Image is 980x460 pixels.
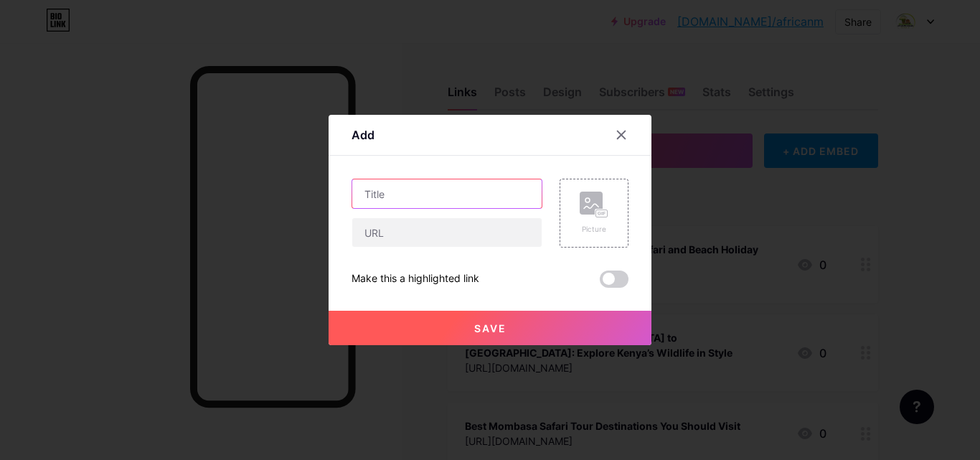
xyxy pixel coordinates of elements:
button: Save [329,311,651,345]
input: Title [352,179,542,208]
input: URL [352,218,542,247]
div: Add [352,126,374,144]
span: Save [474,322,507,334]
div: Picture [580,224,608,235]
div: Make this a highlighted link [352,271,479,288]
